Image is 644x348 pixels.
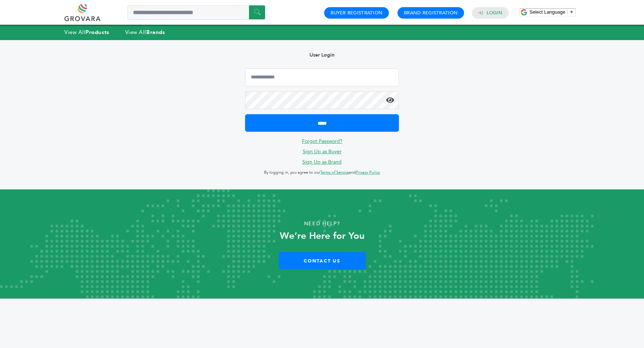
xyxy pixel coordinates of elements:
[569,9,574,15] span: ▼
[280,229,365,242] strong: We’re Here for You
[146,29,165,36] strong: Brands
[356,170,380,175] a: Privacy Policy
[302,159,342,165] a: Sign Up as Brand
[279,252,366,270] a: Contact Us
[245,68,399,86] input: Email Address
[487,10,502,16] a: Login
[125,29,165,36] a: View AllBrands
[245,168,399,177] p: By logging in, you agree to our and
[567,9,567,15] span: ​
[331,10,382,16] a: Buyer Registration
[245,91,399,109] input: Password
[127,5,265,20] input: Search a product or brand...
[309,52,335,58] b: User Login
[404,10,458,16] a: Brand Registration
[64,29,109,36] a: View AllProducts
[32,218,612,229] p: Need Help?
[530,9,574,15] a: Select Language​
[320,170,349,175] a: Terms of Service
[303,148,342,155] a: Sign Up as Buyer
[302,138,342,145] a: Forgot Password?
[86,29,109,36] strong: Products
[530,9,565,15] span: Select Language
